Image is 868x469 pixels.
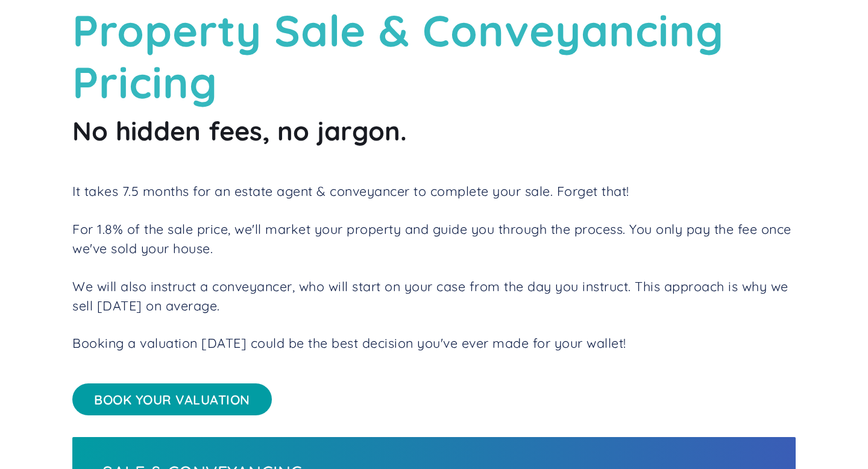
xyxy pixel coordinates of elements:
p: For 1.8% of the sale price, we'll market your property and guide you through the process. You onl... [72,219,796,259]
p: Booking a valuation [DATE] could be the best decision you've ever made for your wallet! [72,333,796,353]
p: We will also instruct a conveyancer, who will start on your case from the day you instruct. This ... [72,277,796,316]
p: It takes 7.5 months for an estate agent & conveyancer to complete your sale. Forget that! [72,181,796,201]
h1: Property Sale & Conveyancing Pricing [72,4,796,109]
a: Book your valuation [72,383,272,415]
h2: No hidden fees, no jargon. [72,115,796,147]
